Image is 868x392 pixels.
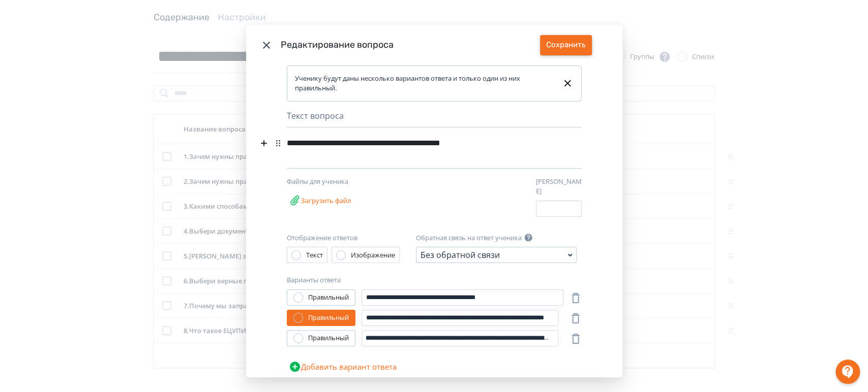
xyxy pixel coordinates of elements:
[287,110,582,127] div: Текст вопроса
[421,249,500,261] div: Без обратной связи
[351,250,395,260] div: Изображение
[287,177,394,187] div: Файлы для ученика
[287,275,341,285] label: Варианты ответа
[416,233,522,243] label: Обратная связь на ответ ученика
[287,233,357,243] label: Отображение ответов
[308,292,349,303] div: Правильный
[281,38,540,52] div: Редактирование вопроса
[306,250,323,260] div: Текст
[536,177,582,197] label: [PERSON_NAME]
[308,333,349,343] div: Правильный
[287,356,399,377] button: Добавить вариант ответа
[308,313,349,323] div: Правильный
[295,74,554,93] div: Ученику будут даны несколько вариантов ответа и только один из них правильный.
[540,35,592,55] button: Сохранить
[246,25,622,378] div: Modal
